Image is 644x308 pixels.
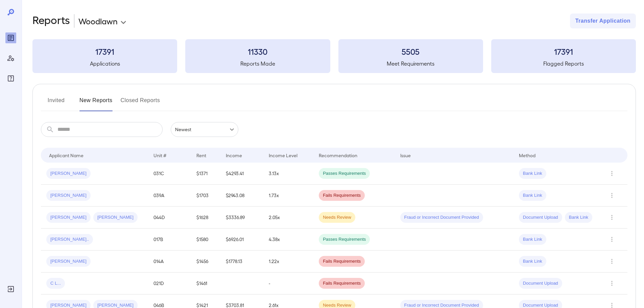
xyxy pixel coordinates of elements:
[5,53,16,64] div: Manage Users
[5,73,16,84] div: FAQ
[220,229,263,251] td: $6926.01
[606,212,617,223] button: Row Actions
[79,95,113,111] button: New Reports
[121,95,160,111] button: Closed Reports
[41,95,71,111] button: Invited
[191,273,220,294] td: $1461
[171,122,238,137] div: Newest
[338,60,483,68] h5: Meet Requirements
[220,163,263,185] td: $4293.41
[319,170,370,177] span: Passes Requirements
[46,236,93,243] span: [PERSON_NAME]..
[319,192,365,199] span: Fails Requirements
[519,170,546,177] span: Bank Link
[220,207,263,229] td: $3336.89
[46,258,91,265] span: [PERSON_NAME]
[32,39,636,73] summary: 17391Applications11330Reports Made5505Meet Requirements17391Flagged Reports
[191,207,220,229] td: $1628
[491,46,636,57] h3: 17391
[148,251,191,273] td: 014A
[606,234,617,245] button: Row Actions
[32,60,177,68] h5: Applications
[191,251,220,273] td: $1456
[191,185,220,207] td: $1703
[185,60,330,68] h5: Reports Made
[570,14,636,28] button: Transfer Application
[220,185,263,207] td: $2943.08
[606,278,617,289] button: Row Actions
[519,258,546,265] span: Bank Link
[46,280,65,287] span: C L...
[46,214,91,221] span: [PERSON_NAME]
[565,214,592,221] span: Bank Link
[148,185,191,207] td: 039A
[32,14,70,28] h2: Reports
[400,151,411,159] div: Issue
[319,151,357,159] div: Recommendation
[519,214,562,221] span: Document Upload
[148,163,191,185] td: 031C
[338,46,483,57] h3: 5505
[606,190,617,201] button: Row Actions
[263,207,313,229] td: 2.05x
[491,60,636,68] h5: Flagged Reports
[263,273,313,294] td: -
[319,258,365,265] span: Fails Requirements
[226,151,242,159] div: Income
[191,229,220,251] td: $1580
[5,32,16,43] div: Reports
[148,229,191,251] td: 017B
[5,284,16,294] div: Log Out
[606,256,617,267] button: Row Actions
[519,151,535,159] div: Method
[78,16,118,26] p: Woodlawn
[191,163,220,185] td: $1371
[263,229,313,251] td: 4.38x
[49,151,84,159] div: Applicant Name
[269,151,297,159] div: Income Level
[519,192,546,199] span: Bank Link
[263,185,313,207] td: 1.73x
[32,46,177,57] h3: 17391
[263,163,313,185] td: 3.13x
[93,214,138,221] span: [PERSON_NAME]
[220,251,263,273] td: $1778.13
[153,151,166,159] div: Unit #
[196,151,207,159] div: Rent
[185,46,330,57] h3: 11330
[519,236,546,243] span: Bank Link
[606,168,617,179] button: Row Actions
[263,251,313,273] td: 1.22x
[148,273,191,294] td: 021D
[46,170,91,177] span: [PERSON_NAME]
[319,280,365,287] span: Fails Requirements
[400,214,483,221] span: Fraud or Incorrect Document Provided
[46,192,91,199] span: [PERSON_NAME]
[519,280,562,287] span: Document Upload
[148,207,191,229] td: 044D
[319,214,355,221] span: Needs Review
[319,236,370,243] span: Passes Requirements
